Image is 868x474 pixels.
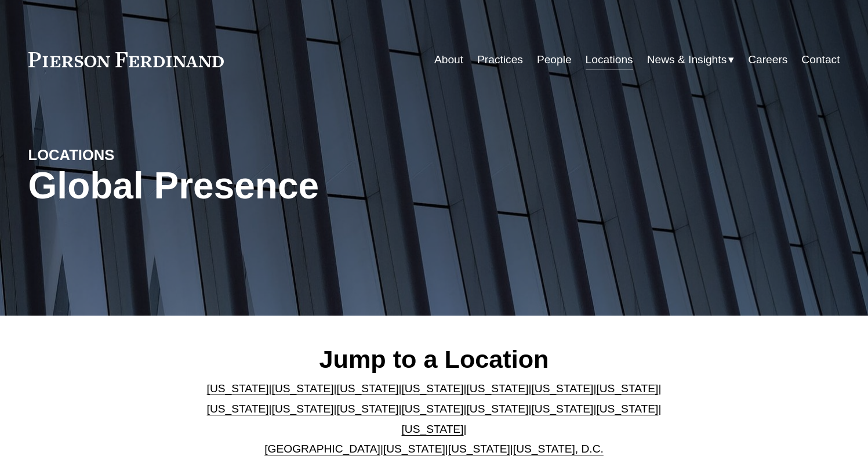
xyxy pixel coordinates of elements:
[28,165,569,207] h1: Global Presence
[586,49,633,71] a: Locations
[477,49,523,71] a: Practices
[513,443,604,455] a: [US_STATE], D.C.
[748,49,787,71] a: Careers
[531,403,593,415] a: [US_STATE]
[466,403,528,415] a: [US_STATE]
[337,382,399,395] a: [US_STATE]
[383,443,445,455] a: [US_STATE]
[207,382,269,395] a: [US_STATE]
[647,49,735,71] a: folder dropdown
[402,423,464,435] a: [US_STATE]
[402,403,464,415] a: [US_STATE]
[596,382,658,395] a: [US_STATE]
[197,344,671,374] h2: Jump to a Location
[272,403,334,415] a: [US_STATE]
[207,403,269,415] a: [US_STATE]
[531,382,593,395] a: [US_STATE]
[337,403,399,415] a: [US_STATE]
[434,49,463,71] a: About
[596,403,658,415] a: [US_STATE]
[28,146,231,164] h4: LOCATIONS
[272,382,334,395] a: [US_STATE]
[264,443,380,455] a: [GEOGRAPHIC_DATA]
[801,49,840,71] a: Contact
[647,50,727,70] span: News & Insights
[537,49,572,71] a: People
[466,382,528,395] a: [US_STATE]
[197,379,671,459] p: | | | | | | | | | | | | | | | | | |
[448,443,510,455] a: [US_STATE]
[402,382,464,395] a: [US_STATE]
